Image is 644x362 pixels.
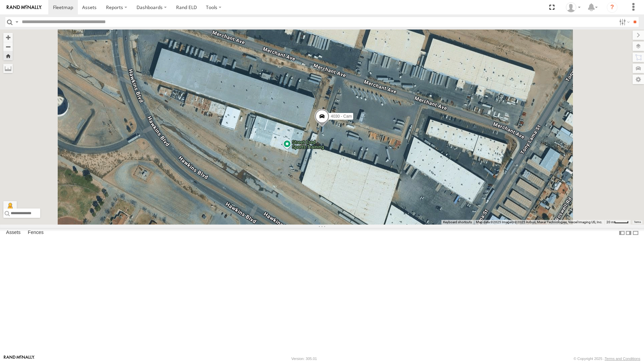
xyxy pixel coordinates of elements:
label: Map Settings [633,75,644,84]
button: Map Scale: 20 m per 39 pixels [604,220,631,225]
div: Version: 305.01 [291,357,317,361]
button: Zoom in [3,33,13,42]
a: Terms [634,221,641,224]
label: Fences [24,228,47,238]
label: Measure [3,64,13,73]
a: Visit our Website [4,355,35,362]
i: ? [607,2,618,13]
button: Zoom out [3,42,13,51]
button: Zoom Home [3,51,13,60]
label: Search Query [14,17,19,27]
img: rand-logo.svg [7,5,42,10]
label: Dock Summary Table to the Right [625,228,632,238]
span: Map data ©2025 Imagery ©2025 Airbus, Maxar Technologies, Vexcel Imaging US, Inc. [476,220,602,224]
label: Dock Summary Table to the Left [619,228,625,238]
a: Terms and Conditions [605,357,640,361]
span: 20 m [606,220,614,224]
button: Drag Pegman onto the map to open Street View [3,201,17,215]
label: Hide Summary Table [632,228,639,238]
div: Armando Sotelo [563,2,583,12]
label: Assets [3,228,24,238]
span: 4030 - Cam [331,114,352,119]
div: © Copyright 2025 - [574,357,640,361]
button: Keyboard shortcuts [443,220,472,225]
label: Search Filter Options [616,17,631,27]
